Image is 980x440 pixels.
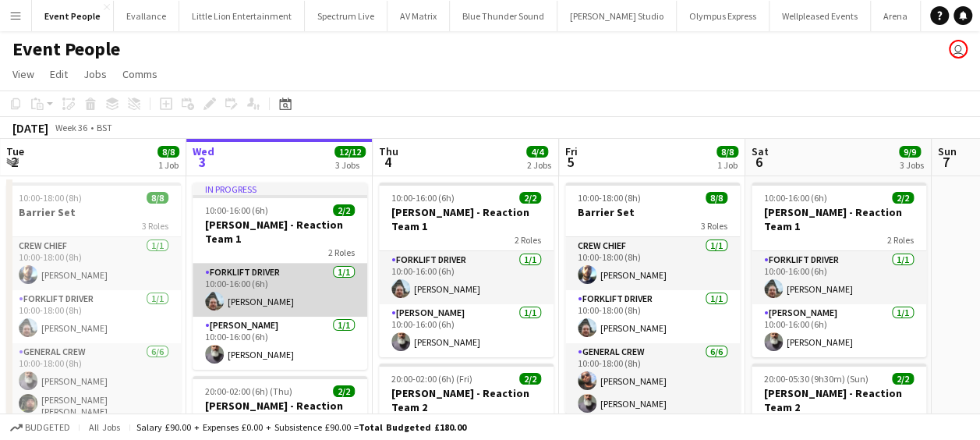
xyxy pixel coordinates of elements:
span: 20:00-02:00 (6h) (Thu) [205,385,292,397]
h3: [PERSON_NAME] - Reaction Team 1 [752,205,926,233]
app-job-card: 10:00-18:00 (8h)8/8Barrier Set3 RolesCrew Chief1/110:00-18:00 (8h)[PERSON_NAME]Forklift Driver1/1... [6,183,181,413]
span: Comms [122,67,157,81]
h3: [PERSON_NAME] - Reaction Team 2 [379,386,554,414]
span: All jobs [86,421,123,433]
span: Budgeted [25,422,70,433]
span: Wed [193,144,214,158]
span: Sun [938,144,957,158]
span: 2/2 [519,192,541,204]
div: [DATE] [12,120,48,136]
h3: Barrier Set [565,205,740,219]
app-job-card: 10:00-16:00 (6h)2/2[PERSON_NAME] - Reaction Team 12 RolesForklift Driver1/110:00-16:00 (6h)[PERSO... [379,183,554,357]
span: 2 Roles [515,234,541,246]
button: AV Matrix [387,1,450,31]
span: 3 Roles [701,220,727,232]
button: Blue Thunder Sound [450,1,557,31]
app-card-role: Forklift Driver1/110:00-18:00 (8h)[PERSON_NAME] [6,290,181,343]
span: 2 Roles [887,234,914,246]
button: Budgeted [8,419,73,436]
span: 2/2 [892,192,914,204]
button: Little Lion Entertainment [179,1,305,31]
app-card-role: [PERSON_NAME]1/110:00-16:00 (6h)[PERSON_NAME] [193,317,367,370]
div: 1 Job [158,159,179,171]
div: 3 Jobs [335,159,365,171]
h3: [PERSON_NAME] - Reaction Team 1 [193,218,367,246]
a: View [6,64,41,84]
button: [PERSON_NAME] Studio [557,1,677,31]
span: 12/12 [334,146,366,158]
span: 2/2 [333,204,355,216]
span: 2/2 [892,373,914,385]
span: View [12,67,34,81]
span: Fri [565,144,578,158]
app-job-card: In progress10:00-16:00 (6h)2/2[PERSON_NAME] - Reaction Team 12 RolesForklift Driver1/110:00-16:00... [193,183,367,370]
button: Evallance [114,1,179,31]
span: 2 [4,153,24,171]
button: Wellpleased Events [769,1,871,31]
span: 10:00-18:00 (8h) [19,192,82,204]
span: Tue [6,144,24,158]
app-user-avatar: Dominic Riley [949,40,968,59]
span: 8/8 [157,146,179,158]
app-card-role: Forklift Driver1/110:00-16:00 (6h)[PERSON_NAME] [193,264,367,317]
span: 4/4 [526,146,548,158]
app-job-card: 10:00-16:00 (6h)2/2[PERSON_NAME] - Reaction Team 12 RolesForklift Driver1/110:00-16:00 (6h)[PERSO... [752,183,926,357]
span: 5 [563,153,578,171]
div: 3 Jobs [900,159,924,171]
app-card-role: Forklift Driver1/110:00-16:00 (6h)[PERSON_NAME] [752,251,926,304]
button: Spectrum Live [305,1,387,31]
span: Total Budgeted £180.00 [359,421,466,433]
span: 10:00-16:00 (6h) [391,192,455,204]
span: Edit [50,67,68,81]
h1: Event People [12,37,120,61]
app-card-role: Crew Chief1/110:00-18:00 (8h)[PERSON_NAME] [6,237,181,290]
a: Comms [116,64,164,84]
span: 6 [749,153,769,171]
span: Sat [752,144,769,158]
span: 4 [377,153,398,171]
div: BST [97,122,112,133]
span: Thu [379,144,398,158]
span: 20:00-02:00 (6h) (Fri) [391,373,472,385]
button: Olympus Express [677,1,769,31]
span: Jobs [83,67,107,81]
span: 2/2 [333,385,355,397]
span: 2 Roles [328,247,355,258]
a: Jobs [77,64,113,84]
app-card-role: [PERSON_NAME]1/110:00-16:00 (6h)[PERSON_NAME] [379,304,554,357]
span: 10:00-16:00 (6h) [205,204,268,216]
span: Week 36 [51,122,90,133]
app-job-card: 10:00-18:00 (8h)8/8Barrier Set3 RolesCrew Chief1/110:00-18:00 (8h)[PERSON_NAME]Forklift Driver1/1... [565,183,740,413]
h3: [PERSON_NAME] - Reaction Team 1 [379,205,554,233]
app-card-role: Crew Chief1/110:00-18:00 (8h)[PERSON_NAME] [565,237,740,290]
span: 3 [190,153,214,171]
div: In progress [193,183,367,195]
h3: Barrier Set [6,205,181,219]
app-card-role: Forklift Driver1/110:00-18:00 (8h)[PERSON_NAME] [565,290,740,343]
h3: [PERSON_NAME] - Reaction Team 2 [752,386,926,414]
span: 8/8 [706,192,727,204]
span: 7 [936,153,957,171]
span: 10:00-18:00 (8h) [578,192,641,204]
div: 1 Job [717,159,738,171]
span: 10:00-16:00 (6h) [764,192,827,204]
span: 20:00-05:30 (9h30m) (Sun) [764,373,869,385]
a: Edit [44,64,74,84]
h3: [PERSON_NAME] - Reaction Team 2 [193,399,367,427]
div: 2 Jobs [527,159,551,171]
div: Salary £90.00 + Expenses £0.00 + Subsistence £90.00 = [136,421,466,433]
span: 9/9 [899,146,921,158]
span: 3 Roles [142,220,168,232]
button: Arena [871,1,921,31]
app-card-role: [PERSON_NAME]1/110:00-16:00 (6h)[PERSON_NAME] [752,304,926,357]
button: Event People [32,1,114,31]
app-card-role: Forklift Driver1/110:00-16:00 (6h)[PERSON_NAME] [379,251,554,304]
span: 8/8 [716,146,738,158]
span: 2/2 [519,373,541,385]
span: 8/8 [147,192,168,204]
